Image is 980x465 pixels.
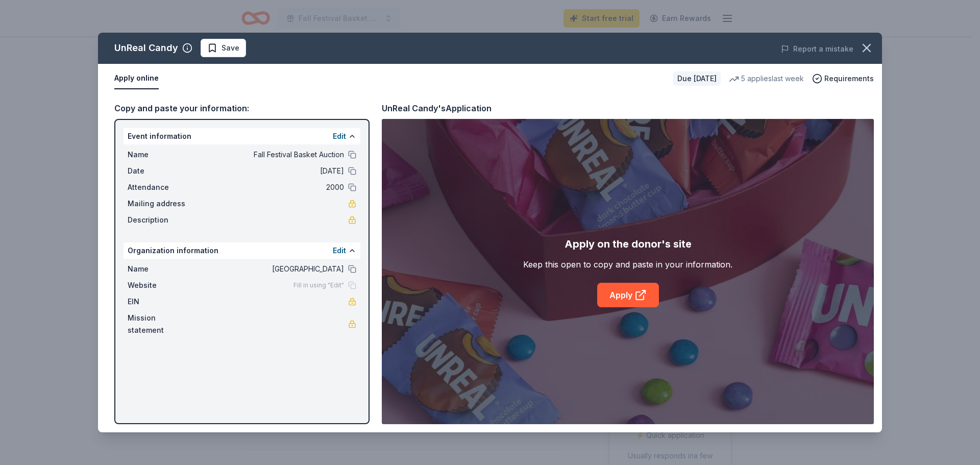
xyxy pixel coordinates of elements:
div: Due [DATE] [673,71,721,86]
span: 2000 [196,181,344,193]
span: EIN [128,296,196,308]
button: Requirements [812,72,874,85]
span: Attendance [128,181,196,193]
div: Apply on the donor's site [565,236,692,252]
span: Save [222,42,239,54]
span: Mailing address [128,198,196,210]
div: UnReal Candy's Application [382,102,492,115]
button: Apply online [114,68,159,89]
div: 5 applies last week [729,72,804,85]
div: Keep this open to copy and paste in your information. [523,258,732,271]
a: Apply [597,283,659,307]
span: Mission statement [128,312,196,336]
span: Requirements [824,72,874,85]
div: Event information [124,128,360,144]
div: Organization information [124,242,360,259]
span: Fill in using "Edit" [293,281,344,289]
span: Fall Festival Basket Auction [196,149,344,161]
div: UnReal Candy [114,40,178,56]
span: Description [128,214,196,226]
button: Edit [333,244,346,257]
span: Date [128,165,196,177]
span: [DATE] [196,165,344,177]
span: Website [128,279,196,291]
button: Report a mistake [781,43,853,55]
button: Edit [333,130,346,142]
span: [GEOGRAPHIC_DATA] [196,263,344,275]
span: Name [128,263,196,275]
button: Save [201,39,246,57]
div: Copy and paste your information: [114,102,370,115]
span: Name [128,149,196,161]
